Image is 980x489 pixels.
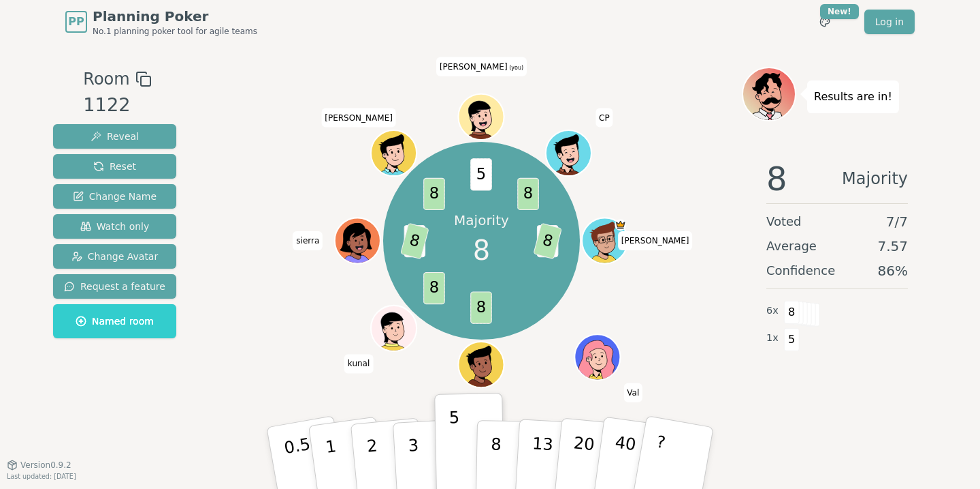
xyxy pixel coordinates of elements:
p: Results are in! [814,87,892,106]
span: 86 % [878,261,908,280]
span: Click to change your name [618,231,693,250]
span: spencer is the host [615,220,627,231]
span: 8 [473,230,490,271]
button: Named room [53,304,176,338]
span: Room [83,67,129,91]
span: Last updated: [DATE] [7,473,76,480]
span: 7 / 7 [886,212,908,231]
button: Version0.9.2 [7,460,71,471]
span: Click to change your name [623,383,642,402]
span: Planning Poker [93,7,257,26]
span: Click to change your name [293,231,323,250]
span: 8 [471,291,493,323]
span: No.1 planning poker tool for agile teams [93,26,257,37]
p: Majority [454,211,509,230]
span: Click to change your name [436,57,527,76]
span: Confidence [766,261,835,280]
button: Click to change your avatar [460,95,503,138]
button: Reveal [53,124,176,149]
span: 8 [401,222,430,259]
button: Watch only [53,214,176,239]
span: 8 [424,178,446,210]
button: New! [813,10,837,34]
span: 8 [518,178,540,210]
span: 5 [471,158,493,190]
span: 5 [784,328,800,351]
div: 1122 [83,91,151,119]
a: Log in [864,10,915,34]
button: Change Name [53,184,176,209]
span: 8 [766,162,787,195]
span: Request a feature [64,280,165,293]
span: 6 x [766,303,779,318]
span: Change Avatar [71,250,159,263]
span: 7.57 [877,237,908,256]
span: Reveal [91,130,139,143]
span: Voted [766,212,802,231]
button: Change Avatar [53,244,176,269]
span: 8 [784,301,800,324]
button: Request a feature [53,274,176,299]
span: 8 [534,222,563,259]
span: Version 0.9.2 [20,460,71,471]
span: 8 [424,272,446,304]
span: Reset [93,160,136,173]
button: Reset [53,154,176,179]
span: Majority [842,162,908,195]
a: PPPlanning PokerNo.1 planning poker tool for agile teams [65,7,257,37]
span: Change Name [73,190,157,203]
span: 1 x [766,331,779,346]
span: Click to change your name [344,355,373,374]
span: Click to change your name [321,108,396,128]
span: Named room [76,314,154,328]
span: Average [766,237,817,256]
span: Watch only [80,220,150,233]
span: (you) [508,65,524,71]
p: 5 [449,408,461,481]
span: PP [68,14,84,30]
span: Click to change your name [595,108,613,128]
div: New! [820,4,859,19]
